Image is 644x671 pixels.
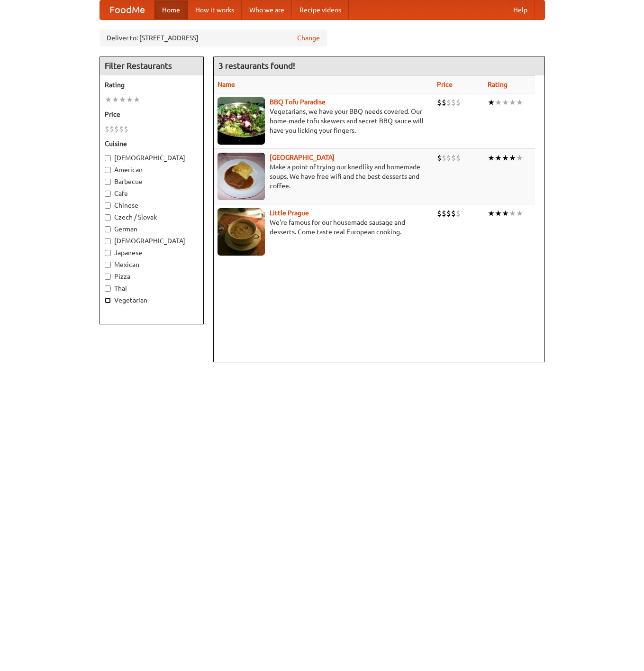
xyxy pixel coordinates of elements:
input: Barbecue [105,179,111,185]
li: ★ [516,97,523,108]
input: Pizza [105,274,111,280]
input: Thai [105,285,111,292]
img: czechpoint.jpg [218,153,265,200]
li: $ [446,97,451,108]
li: ★ [502,153,509,163]
label: Thai [105,284,199,293]
li: ★ [509,153,516,163]
input: Cafe [105,191,111,197]
li: $ [105,124,109,134]
li: ★ [488,153,495,163]
label: German [105,224,199,234]
li: $ [437,208,442,219]
input: Vegetarian [105,297,111,303]
a: Recipe videos [292,0,349,19]
input: [DEMOGRAPHIC_DATA] [105,238,111,244]
li: $ [446,208,451,219]
li: $ [119,124,124,134]
img: tofuparadise.jpg [218,97,265,145]
input: German [105,226,111,232]
li: $ [442,97,446,108]
p: Make a point of trying our knedlíky and homemade soups. We have free wifi and the best desserts a... [218,162,430,191]
li: ★ [495,153,502,163]
li: $ [456,97,461,108]
h5: Rating [105,80,199,90]
li: ★ [495,97,502,108]
label: [DEMOGRAPHIC_DATA] [105,153,199,163]
h4: Filter Restaurants [100,56,203,75]
li: ★ [105,94,112,105]
li: ★ [509,208,516,219]
label: Cafe [105,189,199,198]
a: FoodMe [100,0,154,19]
a: Name [218,81,235,88]
li: ★ [509,97,516,108]
label: Mexican [105,260,199,269]
li: $ [114,124,119,134]
li: ★ [119,94,126,105]
li: $ [451,153,456,163]
li: ★ [488,208,495,219]
li: $ [442,208,446,219]
h5: Price [105,110,199,119]
div: Deliver to: [STREET_ADDRESS] [100,29,327,46]
li: ★ [133,94,140,105]
a: Help [506,0,535,19]
li: $ [456,153,461,163]
li: $ [456,208,461,219]
a: Price [437,81,453,88]
label: Czech / Slovak [105,212,199,222]
label: Japanese [105,248,199,257]
p: We're famous for our housemade sausage and desserts. Come taste real European cooking. [218,218,430,237]
label: [DEMOGRAPHIC_DATA] [105,236,199,246]
a: Rating [488,81,508,88]
li: ★ [516,208,523,219]
li: ★ [112,94,119,105]
li: $ [446,153,451,163]
li: $ [442,153,446,163]
a: Home [154,0,188,19]
li: ★ [495,208,502,219]
li: $ [109,124,114,134]
a: BBQ Tofu Paradise [270,98,326,106]
img: littleprague.jpg [218,208,265,256]
li: $ [437,97,442,108]
a: Little Prague [270,209,309,217]
h5: Cuisine [105,139,199,148]
li: $ [451,208,456,219]
input: Mexican [105,262,111,268]
label: Barbecue [105,177,199,186]
input: Japanese [105,250,111,256]
li: $ [451,97,456,108]
a: Change [297,33,320,43]
a: Who we are [242,0,292,19]
li: ★ [488,97,495,108]
label: Chinese [105,201,199,210]
li: ★ [516,153,523,163]
label: Pizza [105,272,199,281]
li: ★ [126,94,133,105]
p: Vegetarians, we have your BBQ needs covered. Our home-made tofu skewers and secret BBQ sauce will... [218,107,430,135]
input: [DEMOGRAPHIC_DATA] [105,155,111,161]
a: [GEOGRAPHIC_DATA] [270,154,335,161]
li: ★ [502,208,509,219]
input: Chinese [105,202,111,209]
label: American [105,165,199,175]
li: ★ [502,97,509,108]
li: $ [437,153,442,163]
li: $ [124,124,128,134]
ng-pluralize: 3 restaurants found! [218,61,295,70]
label: Vegetarian [105,295,199,305]
input: American [105,167,111,173]
input: Czech / Slovak [105,214,111,221]
a: How it works [188,0,242,19]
